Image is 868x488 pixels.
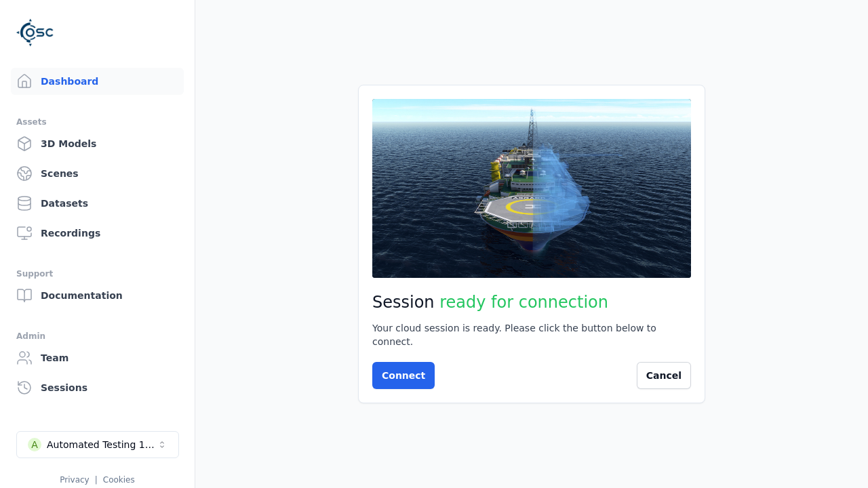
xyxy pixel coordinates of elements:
[16,114,178,130] div: Assets
[11,130,184,157] a: 3D Models
[11,190,184,217] a: Datasets
[103,475,135,485] a: Cookies
[372,362,435,389] button: Connect
[11,160,184,187] a: Scenes
[16,14,54,52] img: Logo
[11,68,184,95] a: Dashboard
[95,475,98,485] span: |
[372,291,691,313] h2: Session
[637,362,691,389] button: Cancel
[11,282,184,309] a: Documentation
[60,475,89,485] a: Privacy
[47,438,157,451] div: Automated Testing 1 - Playwright
[11,374,184,401] a: Sessions
[16,266,178,282] div: Support
[28,438,41,451] div: A
[11,220,184,247] a: Recordings
[439,293,608,312] span: ready for connection
[11,344,184,371] a: Team
[372,321,691,348] div: Your cloud session is ready. Please click the button below to connect.
[16,328,178,344] div: Admin
[16,431,179,458] button: Select a workspace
